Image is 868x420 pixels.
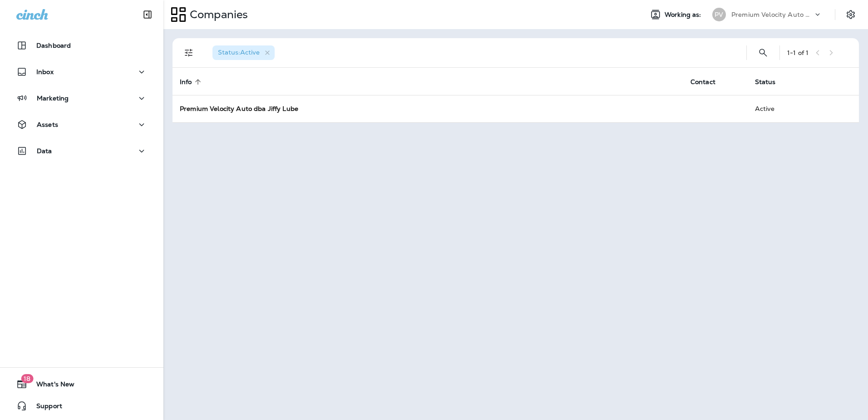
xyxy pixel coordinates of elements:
[9,397,154,415] button: Support
[27,380,74,391] span: What's New
[755,78,788,86] span: Status
[843,6,859,23] button: Settings
[665,11,703,19] span: Working as:
[712,8,726,21] div: PV
[37,121,58,128] p: Assets
[36,68,54,75] p: Inbox
[9,142,154,160] button: Data
[9,63,154,81] button: Inbox
[27,402,62,413] span: Support
[787,49,809,56] div: 1 - 1 of 1
[21,374,33,383] span: 18
[690,78,715,86] span: Contact
[690,78,727,86] span: Contact
[37,147,52,155] p: Data
[212,45,275,60] div: Status:Active
[9,89,154,107] button: Marketing
[37,95,69,102] p: Marketing
[9,36,154,55] button: Dashboard
[731,11,813,18] p: Premium Velocity Auto dba Jiffy Lube
[180,78,192,86] span: Info
[180,78,204,86] span: Info
[748,95,808,122] td: Active
[9,375,154,393] button: 18What's New
[186,8,248,21] p: Companies
[36,42,71,49] p: Dashboard
[180,105,298,113] strong: Premium Velocity Auto dba Jiffy Lube
[135,5,160,24] button: Collapse Sidebar
[755,78,776,86] span: Status
[180,44,198,62] button: Filters
[754,44,772,62] button: Search Companies
[218,48,260,56] span: Status : Active
[9,115,154,134] button: Assets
